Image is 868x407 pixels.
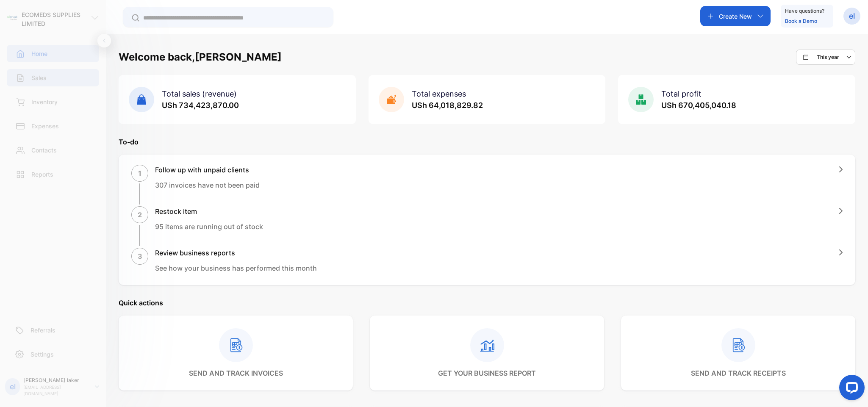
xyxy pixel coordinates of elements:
[691,368,786,378] p: send and track receipts
[138,168,141,178] p: 1
[31,350,54,359] p: Settings
[155,221,263,232] p: 95 items are running out of stock
[785,18,817,24] a: Book a Demo
[155,180,260,190] p: 307 invoices have not been paid
[138,210,142,220] p: 2
[31,49,47,58] p: Home
[700,6,771,26] button: Create New
[412,89,466,98] span: Total expenses
[832,371,868,407] iframe: LiveChat chat widget
[119,50,282,65] h1: Welcome back, [PERSON_NAME]
[31,326,55,335] p: Referrals
[817,53,839,61] p: This year
[796,50,855,65] button: This year
[155,263,317,273] p: See how your business has performed this month
[119,137,855,147] p: To-do
[412,101,483,110] span: USh 64,018,829.82
[155,248,317,258] h1: Review business reports
[7,13,17,23] img: logo
[785,7,824,15] p: Have questions?
[843,6,860,26] button: el
[155,165,260,175] h1: Follow up with unpaid clients
[438,368,536,378] p: get your business report
[119,298,855,308] p: Quick actions
[31,146,57,155] p: Contacts
[22,10,91,28] p: ECOMEDS SUPPLIES LIMITED
[31,97,58,106] p: Inventory
[661,89,702,98] span: Total profit
[23,384,88,397] p: [EMAIL_ADDRESS][DOMAIN_NAME]
[189,368,283,378] p: send and track invoices
[31,73,47,82] p: Sales
[661,101,736,110] span: USh 670,405,040.18
[31,122,59,130] p: Expenses
[155,206,263,216] h1: Restock item
[162,89,237,98] span: Total sales (revenue)
[849,11,855,22] p: el
[31,170,53,179] p: Reports
[23,377,88,384] p: [PERSON_NAME] laker
[138,251,142,261] p: 3
[719,12,752,21] p: Create New
[162,101,239,110] span: USh 734,423,870.00
[10,381,16,392] p: el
